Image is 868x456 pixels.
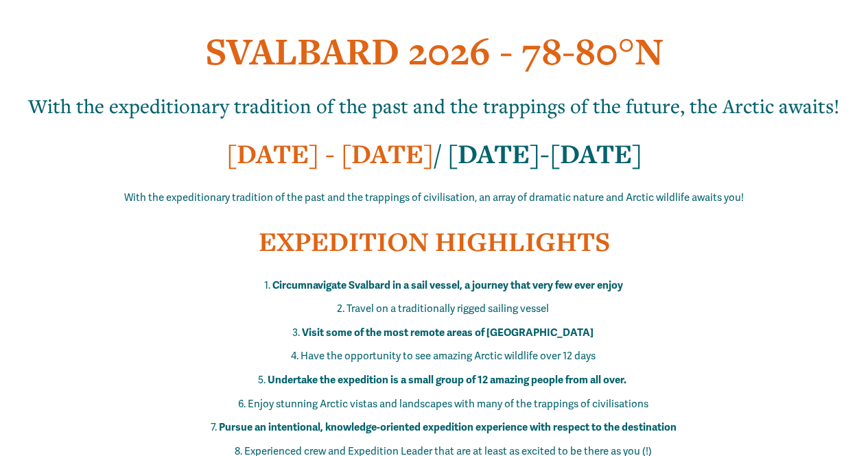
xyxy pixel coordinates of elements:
strong: SVALBARD 2026 - 78-80°N [205,25,664,75]
strong: Visit some of the most remote areas of [GEOGRAPHIC_DATA] [302,326,594,339]
p: Travel on a traditionally rigged sailing vessel [45,300,850,318]
strong: Undertake the expedition is a small group of 12 amazing people from all over. [268,374,626,386]
p: Enjoy stunning Arctic vistas and landscapes with many of the trappings of civilisations [45,395,850,413]
strong: EXPEDITION HIGHLIGHTS [259,224,610,259]
strong: [DATE] - [DATE] [226,136,434,171]
strong: / [DATE]-[DATE] [434,136,642,171]
span: With the expeditionary tradition of the past and the trappings of the future, the Arctic awaits! [28,93,840,119]
p: Have the opportunity to see amazing Arctic wildlife over 12 days [45,347,850,365]
strong: Circumnavigate Svalbard in a sail vessel, a journey that very few ever enjoy [272,279,623,291]
span: With the expeditionary tradition of the past and the trappings of civilisation, an array of drama... [124,191,744,204]
strong: Pursue an intentional, knowledge-oriented expedition experience with respect to the destination [219,421,677,433]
